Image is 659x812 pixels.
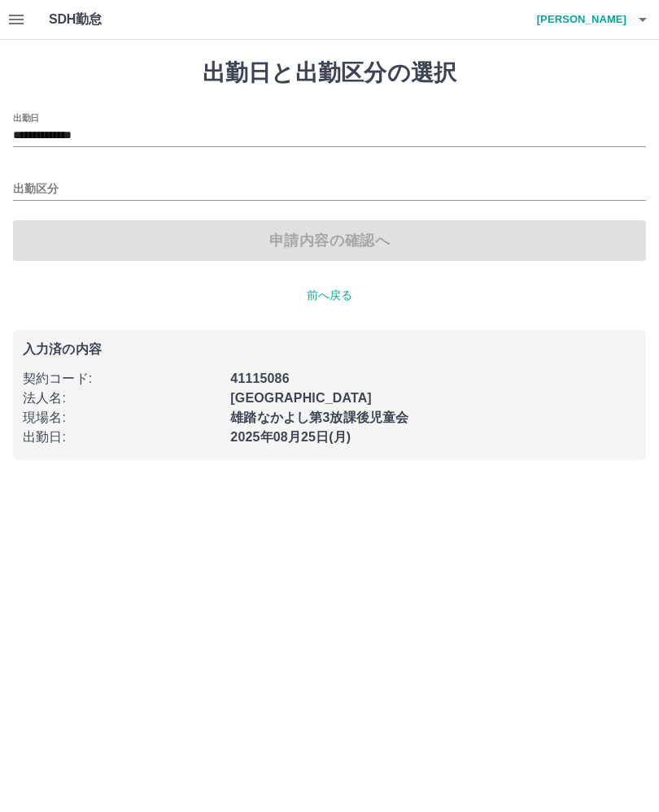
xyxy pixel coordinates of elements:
label: 出勤日 [13,111,39,124]
b: 41115086 [230,371,289,385]
p: 出勤日 : [23,428,220,447]
b: [GEOGRAPHIC_DATA] [230,391,372,405]
b: 2025年08月25日(月) [230,430,351,444]
p: 現場名 : [23,408,220,428]
p: 入力済の内容 [23,343,636,356]
p: 契約コード : [23,369,220,389]
p: 前へ戻る [13,287,646,304]
p: 法人名 : [23,389,220,408]
h1: 出勤日と出勤区分の選択 [13,59,646,87]
b: 雄踏なかよし第3放課後児童会 [230,410,408,424]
